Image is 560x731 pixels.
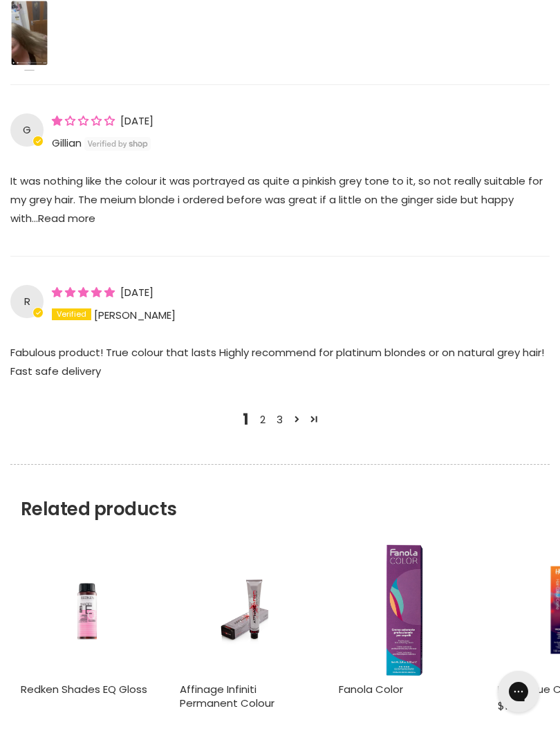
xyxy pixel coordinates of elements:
[306,411,323,428] a: Page 3
[10,113,44,147] div: G
[52,285,118,299] span: 5 star review
[94,308,176,322] span: [PERSON_NAME]
[21,544,152,676] a: Redken Shades EQ Gloss
[180,682,274,710] a: Affinage Infiniti Permanent Colour
[10,172,550,245] p: It was nothing like the colour it was portrayed as quite a pinkish grey tone to it, so not really...
[339,682,403,696] a: Fanola Color
[288,411,306,428] a: Page 2
[84,137,151,151] img: Verified by Shop
[386,544,422,676] img: Fanola Color
[10,343,550,398] p: Fabulous product! True colour that lasts Highly recommend for platinum blondes or on natural grey...
[21,682,147,696] a: Redken Shades EQ Gloss
[120,285,153,299] span: [DATE]
[120,113,153,128] span: [DATE]
[491,666,546,717] iframe: Gorgias live chat messenger
[339,544,470,676] a: Fanola Color Fanola Color
[38,211,95,225] a: Read more
[10,285,44,318] div: R
[43,544,131,676] img: Redken Shades EQ Gloss
[52,136,82,150] span: Gillian
[180,544,311,676] a: Affinage Infiniti Permanent Colour
[271,411,288,427] a: Page 3
[202,544,289,676] img: Affinage Infiniti Permanent Colour
[52,113,118,128] span: 1 star review
[10,464,550,520] h2: Related products
[254,411,271,427] a: Page 2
